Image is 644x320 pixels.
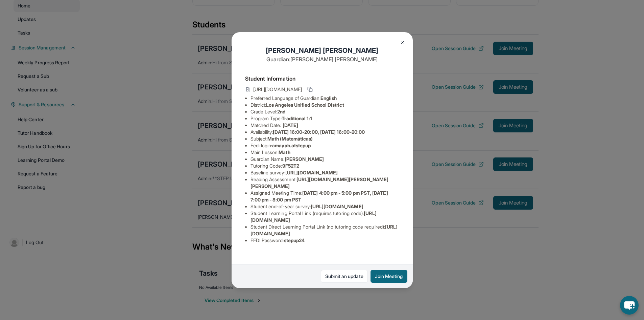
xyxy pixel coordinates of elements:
li: Main Lesson : [251,149,399,156]
li: Eedi login : [251,142,399,149]
li: Student end-of-year survey : [251,203,399,210]
span: [URL][DOMAIN_NAME][PERSON_NAME][PERSON_NAME] [251,176,389,189]
li: Reading Assessment : [251,176,399,190]
li: Baseline survey : [251,169,399,176]
li: Guardian Name : [251,156,399,163]
span: Traditional 1:1 [282,115,312,121]
img: Close Icon [400,40,405,45]
h4: Student Information [245,74,399,83]
button: Copy link [306,85,314,93]
p: Guardian: [PERSON_NAME] [PERSON_NAME] [245,55,399,63]
span: 2nd [277,109,285,114]
li: Grade Level: [251,108,399,115]
li: Matched Date: [251,122,399,129]
span: [URL][DOMAIN_NAME] [253,86,302,93]
span: English [320,95,337,101]
span: Math [279,149,290,155]
li: EEDI Password : [251,237,399,244]
span: [DATE] 4:00 pm - 5:00 pm PST, [DATE] 7:00 pm - 8:00 pm PST [251,190,388,202]
li: Assigned Meeting Time : [251,190,399,203]
span: amayab.atstepup [272,143,311,148]
span: [URL][DOMAIN_NAME] [285,170,338,175]
li: Subject : [251,135,399,142]
a: Submit an update [321,270,368,283]
li: Program Type: [251,115,399,122]
span: [PERSON_NAME] [285,156,324,162]
button: chat-button [620,296,639,315]
li: Preferred Language of Guardian: [251,95,399,102]
li: Availability: [251,129,399,135]
span: stepup24 [284,237,305,243]
li: District: [251,102,399,108]
li: Student Learning Portal Link (requires tutoring code) : [251,210,399,223]
button: Join Meeting [371,270,407,283]
span: 9F52T2 [282,163,299,169]
span: [DATE] [283,122,298,128]
h1: [PERSON_NAME] [PERSON_NAME] [245,46,399,55]
li: Student Direct Learning Portal Link (no tutoring code required) : [251,223,399,237]
span: Math (Matemáticas) [267,136,313,142]
span: [URL][DOMAIN_NAME] [311,204,363,209]
span: Los Angeles Unified School District [266,102,344,108]
li: Tutoring Code : [251,163,399,169]
span: [DATE] 16:00-20:00, [DATE] 16:00-20:00 [273,129,365,135]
